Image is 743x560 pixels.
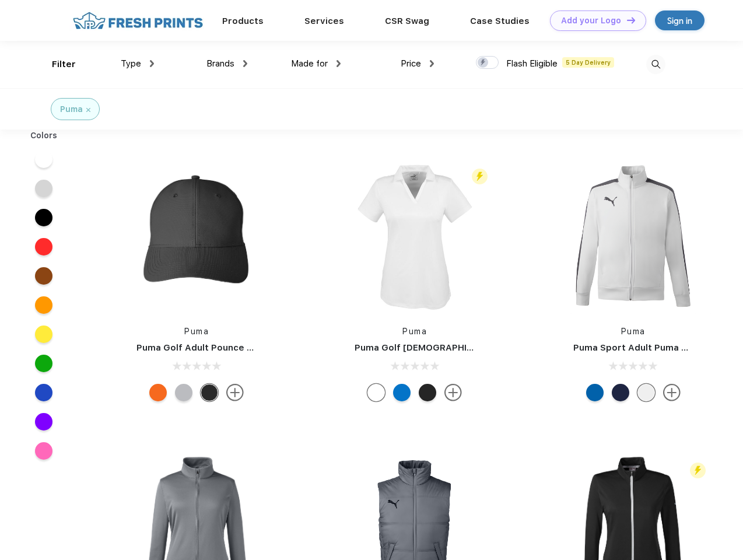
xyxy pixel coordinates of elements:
[401,58,421,69] span: Price
[337,60,341,67] img: dropdown.png
[646,55,665,74] img: desktop_search.svg
[612,384,629,401] div: Peacoat
[22,129,66,142] div: Colors
[175,384,192,401] div: Quarry
[561,16,621,26] div: Add your Logo
[86,108,90,112] img: filter_cancel.svg
[419,384,436,401] div: Puma Black
[149,384,167,401] div: Vibrant Orange
[444,384,462,401] img: more.svg
[150,60,154,67] img: dropdown.png
[667,14,692,27] div: Sign in
[243,60,247,67] img: dropdown.png
[355,342,571,353] a: Puma Golf [DEMOGRAPHIC_DATA]' Icon Golf Polo
[60,103,83,116] div: Puma
[556,159,711,314] img: func=resize&h=266
[637,384,655,401] div: White and Quiet Shade
[621,327,646,336] a: Puma
[119,159,274,314] img: func=resize&h=266
[627,17,635,23] img: DT
[136,342,315,353] a: Puma Golf Adult Pounce Adjustable Cap
[385,16,429,26] a: CSR Swag
[121,58,141,69] span: Type
[430,60,434,67] img: dropdown.png
[337,159,492,314] img: func=resize&h=266
[506,58,558,69] span: Flash Eligible
[222,16,264,26] a: Products
[562,57,614,68] span: 5 Day Delivery
[226,384,244,401] img: more.svg
[206,58,234,69] span: Brands
[184,327,209,336] a: Puma
[201,384,218,401] div: Puma Black
[304,16,344,26] a: Services
[586,384,604,401] div: Lapis Blue
[402,327,427,336] a: Puma
[291,58,328,69] span: Made for
[52,58,76,71] div: Filter
[663,384,681,401] img: more.svg
[393,384,411,401] div: Lapis Blue
[655,10,705,30] a: Sign in
[690,463,706,478] img: flash_active_toggle.svg
[367,384,385,401] div: Bright White
[472,169,488,184] img: flash_active_toggle.svg
[69,10,206,31] img: fo%20logo%202.webp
